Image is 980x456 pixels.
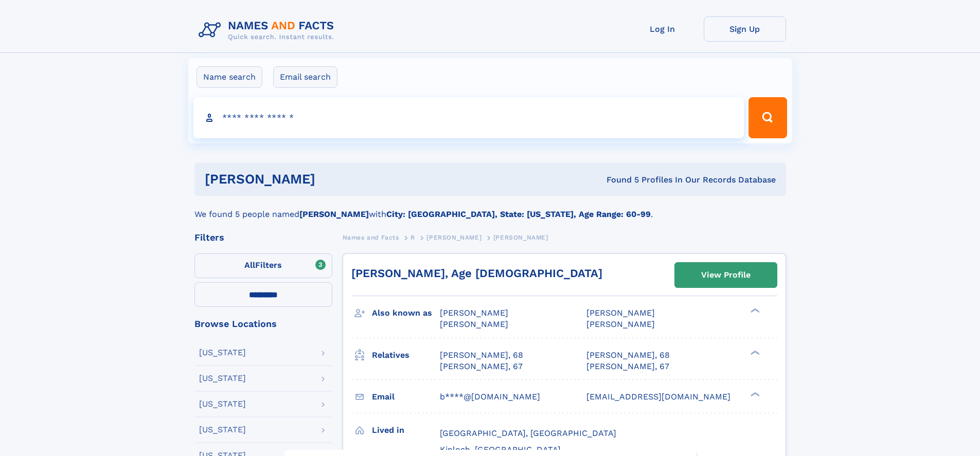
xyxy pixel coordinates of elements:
[426,234,482,241] span: [PERSON_NAME]
[199,349,246,357] div: [US_STATE]
[586,308,655,318] span: [PERSON_NAME]
[440,350,523,361] a: [PERSON_NAME], 68
[748,349,760,356] div: ❯
[675,263,777,287] a: View Profile
[194,196,786,221] div: We found 5 people named with .
[440,428,616,438] span: [GEOGRAPHIC_DATA], [GEOGRAPHIC_DATA]
[343,231,399,244] a: Names and Facts
[199,374,246,382] div: [US_STATE]
[299,209,369,219] b: [PERSON_NAME]
[426,231,482,244] a: [PERSON_NAME]
[440,308,508,318] span: [PERSON_NAME]
[701,263,751,287] div: View Profile
[244,260,255,270] span: All
[586,361,669,372] a: [PERSON_NAME], 67
[199,426,246,434] div: [US_STATE]
[386,209,651,219] b: City: [GEOGRAPHIC_DATA], State: [US_STATE], Age Range: 60-99
[748,307,760,314] div: ❯
[372,422,440,439] h3: Lived in
[197,66,262,88] label: Name search
[586,392,730,402] span: [EMAIL_ADDRESS][DOMAIN_NAME]
[372,304,440,322] h3: Also known as
[704,16,786,42] a: Sign Up
[493,234,548,241] span: [PERSON_NAME]
[411,231,415,244] a: R
[205,173,461,186] h1: [PERSON_NAME]
[194,253,332,278] label: Filters
[199,400,246,408] div: [US_STATE]
[351,267,602,280] a: [PERSON_NAME], Age [DEMOGRAPHIC_DATA]
[194,16,343,44] img: Logo Names and Facts
[586,319,655,329] span: [PERSON_NAME]
[372,346,440,364] h3: Relatives
[193,97,744,138] input: search input
[621,16,704,42] a: Log In
[273,66,337,88] label: Email search
[440,319,508,329] span: [PERSON_NAME]
[440,445,561,454] span: Kinloch, [GEOGRAPHIC_DATA]
[748,391,760,397] div: ❯
[440,361,523,372] a: [PERSON_NAME], 67
[372,388,440,406] h3: Email
[749,97,787,138] button: Search Button
[194,233,332,242] div: Filters
[586,350,670,361] a: [PERSON_NAME], 68
[411,234,415,241] span: R
[461,174,776,186] div: Found 5 Profiles In Our Records Database
[194,319,332,329] div: Browse Locations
